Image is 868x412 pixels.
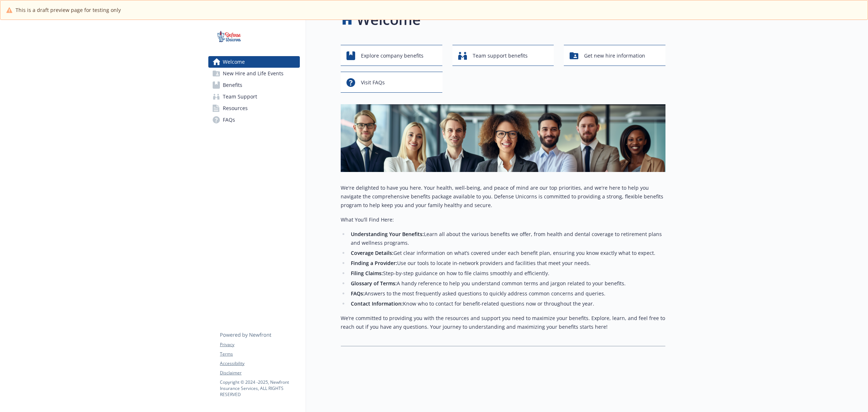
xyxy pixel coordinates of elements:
[208,79,300,91] a: Benefits
[341,72,442,93] button: Visit FAQs
[223,56,245,68] span: Welcome
[349,279,665,288] li: A handy reference to help you understand common terms and jargon related to your benefits.
[349,249,665,257] li: Get clear information on what’s covered under each benefit plan, ensuring you know exactly what t...
[349,259,665,268] li: Use our tools to locate in-network providers and facilities that meet your needs.
[341,104,665,172] img: overview page banner
[223,79,242,91] span: Benefits
[208,114,300,126] a: FAQs
[220,351,299,357] a: Terms
[223,68,284,79] span: New Hire and Life Events
[208,102,300,114] a: Resources
[220,341,299,348] a: Privacy
[223,114,235,126] span: FAQs
[349,289,665,298] li: Answers to the most frequently asked questions to quickly address common concerns and queries.
[220,360,299,367] a: Accessibility
[351,270,383,277] strong: Filing Claims:
[349,269,665,278] li: Step-by-step guidance on how to file claims smoothly and efficiently.
[351,300,403,307] strong: Contact Information:
[564,45,665,66] button: Get new hire information
[351,231,424,237] strong: Understanding Your Benefits:
[351,290,365,297] strong: FAQs:
[208,56,300,68] a: Welcome
[223,91,257,102] span: Team Support
[349,299,665,308] li: Know who to contact for benefit-related questions now or throughout the year.
[452,45,554,66] button: Team support benefits
[16,6,121,14] span: This is a draft preview page for testing only
[361,49,424,63] span: Explore company benefits
[351,260,397,266] strong: Finding a Provider:
[584,49,645,63] span: Get new hire information
[341,215,665,224] p: What You’ll Find Here:
[220,370,299,376] a: Disclaimer
[351,249,393,256] strong: Coverage Details:
[473,49,528,63] span: Team support benefits
[349,230,665,247] li: Learn all about the various benefits we offer, from health and dental coverage to retirement plan...
[351,280,397,287] strong: Glossary of Terms:
[341,45,442,66] button: Explore company benefits
[208,68,300,79] a: New Hire and Life Events
[341,314,665,331] p: We’re committed to providing you with the resources and support you need to maximize your benefit...
[341,184,665,210] p: We're delighted to have you here. Your health, well-being, and peace of mind are our top prioriti...
[223,102,248,114] span: Resources
[361,76,385,89] span: Visit FAQs
[208,91,300,102] a: Team Support
[220,379,299,398] p: Copyright © 2024 - 2025 , Newfront Insurance Services, ALL RIGHTS RESERVED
